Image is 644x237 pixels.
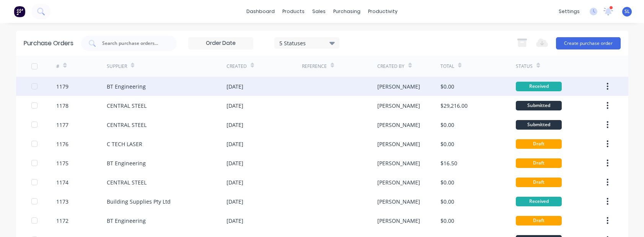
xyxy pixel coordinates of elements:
[377,140,420,148] div: [PERSON_NAME]
[107,178,147,186] div: CENTRAL STEEL
[243,6,279,17] a: dashboard
[377,159,420,167] div: [PERSON_NAME]
[56,197,68,206] div: 1173
[56,102,68,110] div: 1178
[227,102,243,110] div: [DATE]
[56,63,59,70] div: #
[227,63,247,70] div: Created
[516,82,562,91] div: Received
[24,39,73,48] div: Purchase Orders
[227,82,243,91] div: [DATE]
[107,197,171,206] div: Building Supplies Pty Ltd
[440,102,468,110] div: $29,216.00
[56,140,68,148] div: 1176
[227,217,243,225] div: [DATE]
[556,37,621,49] button: Create purchase order
[279,39,334,47] div: 5 Statuses
[516,101,562,110] div: Submitted
[107,121,147,129] div: CENTRAL STEEL
[516,120,562,130] div: Submitted
[56,178,68,186] div: 1174
[56,217,68,225] div: 1172
[516,216,562,225] div: Draft
[516,63,533,70] div: Status
[624,8,630,15] span: SL
[302,63,327,70] div: Reference
[377,121,420,129] div: [PERSON_NAME]
[227,140,243,148] div: [DATE]
[516,158,562,168] div: Draft
[555,6,584,17] div: settings
[516,197,562,206] div: Received
[516,139,562,149] div: Draft
[101,39,165,47] input: Search purchase orders...
[227,121,243,129] div: [DATE]
[227,197,243,206] div: [DATE]
[107,82,146,91] div: BT Engineering
[364,6,401,17] div: productivity
[279,6,308,17] div: products
[440,140,454,148] div: $0.00
[107,217,146,225] div: BT Engineering
[107,63,127,70] div: Supplier
[377,63,404,70] div: Created By
[440,159,457,167] div: $16.50
[440,178,454,186] div: $0.00
[14,6,25,17] img: Factory
[329,6,364,17] div: purchasing
[107,159,146,167] div: BT Engineering
[377,197,420,206] div: [PERSON_NAME]
[227,159,243,167] div: [DATE]
[440,121,454,129] div: $0.00
[440,63,454,70] div: Total
[377,217,420,225] div: [PERSON_NAME]
[377,102,420,110] div: [PERSON_NAME]
[56,82,68,91] div: 1179
[56,159,68,167] div: 1175
[440,217,454,225] div: $0.00
[189,38,253,49] input: Order Date
[516,178,562,187] div: Draft
[377,82,420,91] div: [PERSON_NAME]
[440,82,454,91] div: $0.00
[227,178,243,186] div: [DATE]
[308,6,329,17] div: sales
[107,140,142,148] div: C TECH LASER
[107,102,147,110] div: CENTRAL STEEL
[440,197,454,206] div: $0.00
[56,121,68,129] div: 1177
[377,178,420,186] div: [PERSON_NAME]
